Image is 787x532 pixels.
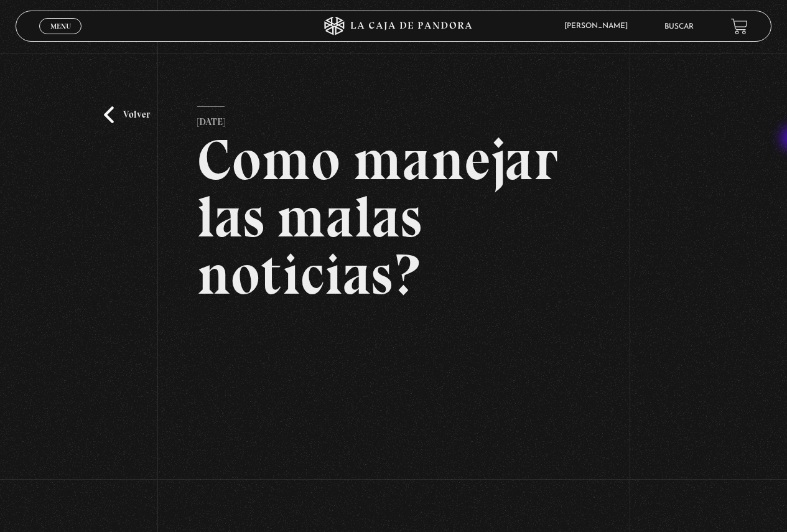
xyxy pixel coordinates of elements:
[104,106,150,123] a: Volver
[197,106,225,131] p: [DATE]
[197,131,590,303] h2: Como manejar las malas noticias?
[558,22,640,30] span: [PERSON_NAME]
[731,18,748,35] a: View your shopping cart
[50,22,71,30] span: Menu
[46,33,75,42] span: Cerrar
[664,23,694,30] a: Buscar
